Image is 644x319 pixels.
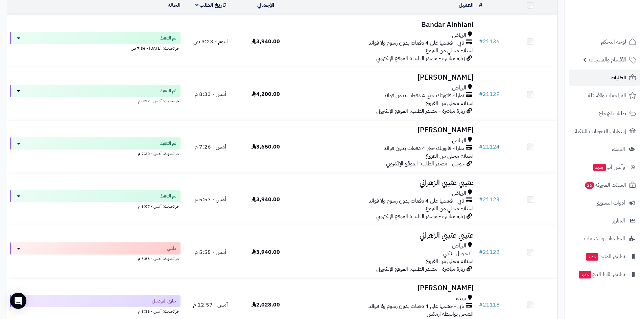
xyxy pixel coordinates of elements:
[612,144,625,154] span: العملاء
[195,143,226,151] span: أمس - 7:26 م
[569,213,640,229] a: التقارير
[368,39,464,47] span: تابي - قسّمها على 4 دفعات بدون رسوم ولا فوائد
[426,152,474,160] span: استلام محلي من الفروع
[296,232,474,239] h3: عتيبي عتيبي الزهراني
[569,231,640,247] a: التطبيقات والخدمات
[252,143,280,151] span: 3,650.00
[296,126,474,134] h3: [PERSON_NAME]
[252,195,280,204] span: 3,940.00
[569,195,640,211] a: أدوات التسويق
[296,179,474,187] h3: عتيبي عتيبي الزهراني
[376,107,465,115] span: زيارة مباشرة - مصدر الطلب: الموقع الإلكتروني
[195,248,226,256] span: أمس - 5:55 م
[479,37,483,46] span: #
[479,248,483,256] span: #
[195,195,226,204] span: أمس - 5:57 م
[479,90,500,98] a: #21129
[426,257,474,265] span: استلام محلي من الفروع
[479,301,483,309] span: #
[160,35,176,42] span: تم التنفيذ
[10,293,26,309] div: Open Intercom Messenger
[479,1,482,9] a: #
[252,301,280,309] span: 2,028.00
[384,92,464,100] span: تمارا - فاتورتك حتى 4 دفعات بدون فوائد
[598,19,638,33] img: logo-2.png
[588,91,626,100] span: المراجعات والأسئلة
[569,123,640,139] a: إشعارات التحويلات البنكية
[611,73,626,82] span: الطلبات
[376,212,465,220] span: زيارة مباشرة - مصدر الطلب: الموقع الإلكتروني
[296,21,474,29] h3: Bandar Alnhiani
[479,37,500,46] a: #21136
[152,298,176,304] span: جاري التوصيل
[10,202,181,209] div: اخر تحديث: أمس - 6:07 م
[569,177,640,193] a: السلات المتروكة26
[584,234,625,243] span: التطبيقات والخدمات
[427,310,474,318] span: الشحن بواسطة ارمكس
[168,1,181,9] a: الحالة
[193,37,228,46] span: اليوم - 3:23 ص
[252,248,280,256] span: 3,940.00
[443,250,470,258] span: تـحـويـل بـنـكـي
[569,266,640,283] a: تطبيق نقاط البيعجديد
[257,1,274,9] a: الإجمالي
[569,141,640,157] a: العملاء
[479,195,500,204] a: #21123
[426,47,474,55] span: استلام محلي من الفروع
[452,242,466,250] span: الرياض
[575,127,626,136] span: إشعارات التحويلات البنكية
[479,195,483,204] span: #
[596,198,625,208] span: أدوات التسويق
[459,1,474,9] a: العميل
[479,90,483,98] span: #
[10,97,181,104] div: اخر تحديث: أمس - 8:37 م
[479,248,500,256] a: #21122
[386,160,465,168] span: جوجل - مصدر الطلب: الموقع الإلكتروني
[10,255,181,262] div: اخر تحديث: أمس - 5:55 م
[578,270,625,279] span: تطبيق نقاط البيع
[593,164,606,171] span: جديد
[195,1,226,9] a: تاريخ الطلب
[479,143,483,151] span: #
[456,295,466,302] span: بريدة
[479,143,500,151] a: #21124
[426,205,474,213] span: استلام محلي من الفروع
[452,189,466,197] span: الرياض
[160,193,176,200] span: تم التنفيذ
[10,150,181,157] div: اخر تحديث: أمس - 7:30 م
[368,197,464,205] span: تابي - قسّمها على 4 دفعات بدون رسوم ولا فوائد
[426,99,474,107] span: استلام محلي من الفروع
[569,159,640,175] a: وآتس آبجديد
[599,109,626,118] span: طلبات الإرجاع
[452,84,466,92] span: الرياض
[569,105,640,122] a: طلبات الإرجاع
[376,265,465,273] span: زيارة مباشرة - مصدر الطلب: الموقع الإلكتروني
[384,144,464,152] span: تمارا - فاتورتك حتى 4 دفعات بدون فوائد
[160,140,176,147] span: تم التنفيذ
[585,182,594,189] span: 26
[296,74,474,81] h3: [PERSON_NAME]
[160,87,176,94] span: تم التنفيذ
[585,252,625,261] span: تطبيق المتجر
[195,90,226,98] span: أمس - 8:33 م
[479,301,500,309] a: #21118
[569,70,640,86] a: الطلبات
[10,307,181,314] div: اخر تحديث: أمس - 6:36 م
[569,34,640,50] a: لوحة التحكم
[167,245,176,252] span: ملغي
[569,248,640,265] a: تطبيق المتجرجديد
[589,55,626,64] span: الأقسام والمنتجات
[452,31,466,39] span: الرياض
[593,162,625,172] span: وآتس آب
[296,284,474,292] h3: [PERSON_NAME]
[252,37,280,46] span: 3,940.00
[612,216,625,225] span: التقارير
[10,44,181,51] div: اخر تحديث: [DATE] - 7:36 ص
[601,37,626,47] span: لوحة التحكم
[376,54,465,62] span: زيارة مباشرة - مصدر الطلب: الموقع الإلكتروني
[584,180,626,190] span: السلات المتروكة
[586,253,598,261] span: جديد
[569,87,640,104] a: المراجعات والأسئلة
[452,137,466,144] span: الرياض
[579,271,591,278] span: جديد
